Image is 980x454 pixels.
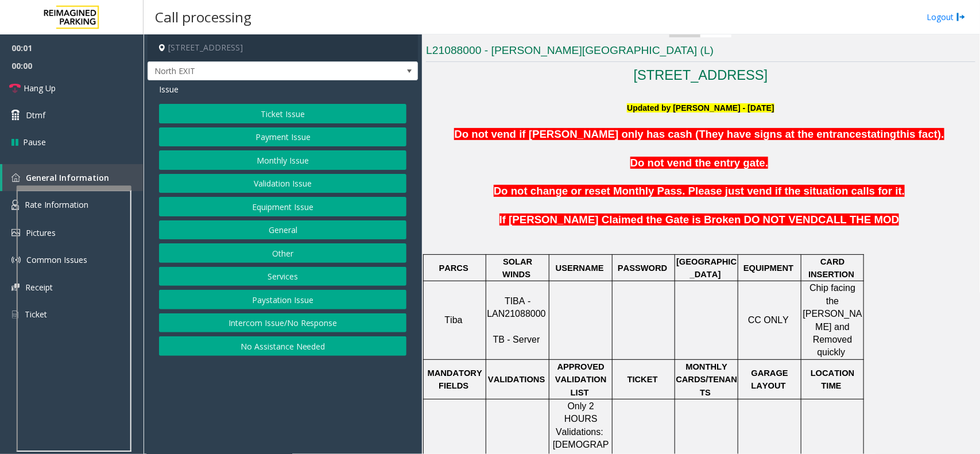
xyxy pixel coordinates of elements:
span: Hang Up [24,82,56,94]
img: logout [956,11,966,23]
button: Other [159,243,406,263]
span: SOLAR WINDS [502,257,532,279]
span: Do not vend if [PERSON_NAME] only has cash (They have signs at the entrance [454,128,861,140]
span: stating [862,128,897,140]
span: Do not vend the entry gate. [630,157,768,169]
span: General Information [26,172,109,183]
span: Chip facing the [PERSON_NAME] and Removed quickly [803,283,862,357]
a: General Information [2,164,144,191]
span: Pause [23,136,46,148]
button: Validation Issue [159,174,406,193]
button: Equipment Issue [159,197,406,216]
img: 'icon' [11,173,20,182]
span: APPROVED VALIDATION LIST [555,362,607,397]
img: 'icon' [11,284,20,291]
span: LOCATION TIME [811,368,855,390]
button: Services [159,267,406,286]
img: 'icon' [11,200,19,210]
span: ). [938,128,944,140]
span: CC ONLY [748,315,789,325]
span: USERNAME [556,263,604,273]
img: 'icon' [11,229,20,236]
span: MANDATORY FIELDS [428,368,482,390]
span: Do not change or reset Monthly Pass. Please just vend if the situation calls for it. [494,185,905,197]
button: General [159,220,406,240]
span: PARCS [439,263,468,273]
span: [GEOGRAPHIC_DATA] [676,257,737,279]
span: GARAGE LAYOUT [752,368,788,390]
button: Paystation Issue [159,290,406,309]
span: Only 2 HOURS Validations: [556,401,603,437]
span: CALL THE MOD [818,214,899,226]
span: CARD INSERTION [808,257,854,279]
h3: L21088000 - [PERSON_NAME][GEOGRAPHIC_DATA] (L) [426,43,975,62]
span: North EXIT [148,62,363,80]
span: TICKET [627,375,658,384]
span: PASSWORD [618,263,667,273]
font: Updated by [PERSON_NAME] - [DATE] [627,103,774,112]
button: Monthly Issue [159,150,406,170]
a: Logout [927,11,966,23]
span: VALIDATIONS [488,375,545,384]
h4: [STREET_ADDRESS] [148,34,418,61]
img: 'icon' [11,309,19,320]
button: Intercom Issue/No Response [159,313,406,333]
a: [STREET_ADDRESS] [634,68,768,83]
span: Dtmf [26,109,45,121]
h3: Call processing [149,3,257,31]
span: TB - Server [493,335,540,344]
button: Ticket Issue [159,104,406,123]
button: No Assistance Needed [159,336,406,356]
span: TIBA - LAN21088000 [487,296,545,319]
button: Payment Issue [159,127,406,147]
img: 'icon' [11,255,21,265]
span: this fact [897,128,938,140]
span: Issue [159,83,179,95]
span: Tiba [445,315,463,325]
span: MONTHLY CARDS/TENANTS [676,362,737,397]
span: EQUIPMENT [743,263,793,273]
span: If [PERSON_NAME] Claimed the Gate is Broken DO NOT VEND [499,214,819,226]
